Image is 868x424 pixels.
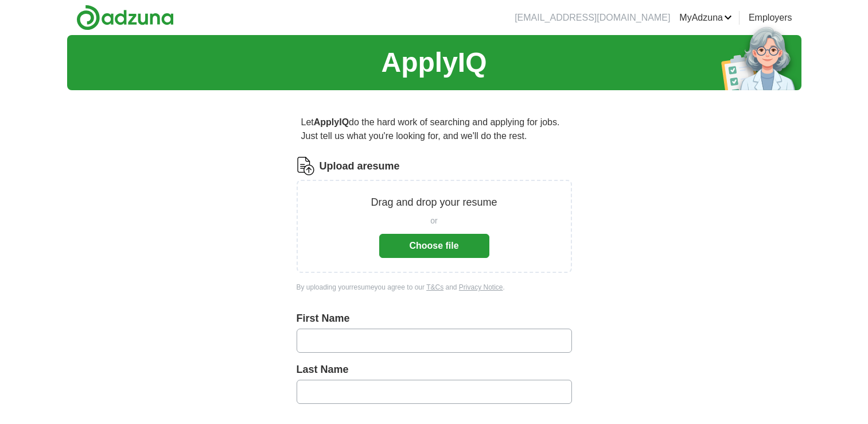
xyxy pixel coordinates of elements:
[379,234,489,258] button: Choose file
[314,117,349,127] strong: ApplyIQ
[679,11,732,25] a: MyAdzuna
[430,215,437,227] span: or
[297,111,572,148] p: Let do the hard work of searching and applying for jobs. Just tell us what you're looking for, an...
[426,283,443,291] a: T&Cs
[297,157,315,175] img: CV Icon
[459,283,503,291] a: Privacy Notice
[749,11,792,25] a: Employers
[320,159,400,174] label: Upload a resume
[76,5,174,30] img: Adzuna logo
[297,282,572,292] div: By uploading your resume you agree to our and .
[297,362,572,377] label: Last Name
[371,195,497,210] p: Drag and drop your resume
[297,311,572,326] label: First Name
[381,42,486,83] h1: ApplyIQ
[515,11,670,25] li: [EMAIL_ADDRESS][DOMAIN_NAME]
